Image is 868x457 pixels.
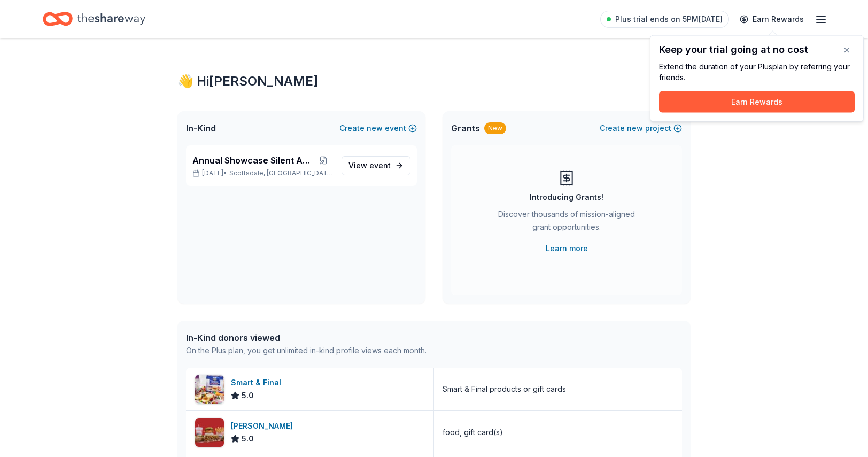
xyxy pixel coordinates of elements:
[659,91,855,113] button: Earn Rewards
[231,420,297,432] div: [PERSON_NAME]
[242,432,254,445] span: 5.0
[733,10,810,29] a: Earn Rewards
[546,242,588,255] a: Learn more
[530,191,603,204] div: Introducing Grants!
[443,383,566,396] div: Smart & Final products or gift cards
[186,331,427,344] div: In-Kind donors viewed
[627,122,643,135] span: new
[615,13,723,26] span: Plus trial ends on 5PM[DATE]
[177,73,691,90] div: 👋 Hi [PERSON_NAME]
[369,161,391,170] span: event
[242,389,254,402] span: 5.0
[186,122,216,135] span: In-Kind
[192,169,333,177] p: [DATE] •
[494,208,639,238] div: Discover thousands of mission-aligned grant opportunities.
[600,122,682,135] button: Createnewproject
[195,418,224,447] img: Image for Portillo's
[443,426,503,439] div: food, gift card(s)
[192,154,314,167] span: Annual Showcase Silent Auction
[186,344,427,357] div: On the Plus plan, you get unlimited in-kind profile views each month.
[229,169,333,177] span: Scottsdale, [GEOGRAPHIC_DATA]
[43,6,145,32] a: Home
[600,11,729,28] a: Plus trial ends on 5PM[DATE]
[484,122,506,134] div: New
[659,61,855,83] div: Extend the duration of your Plus plan by referring your friends.
[659,44,855,55] div: Keep your trial going at no cost
[195,375,224,404] img: Image for Smart & Final
[339,122,417,135] button: Createnewevent
[348,159,391,172] span: View
[342,156,410,175] a: View event
[451,122,480,135] span: Grants
[367,122,383,135] span: new
[231,376,285,389] div: Smart & Final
